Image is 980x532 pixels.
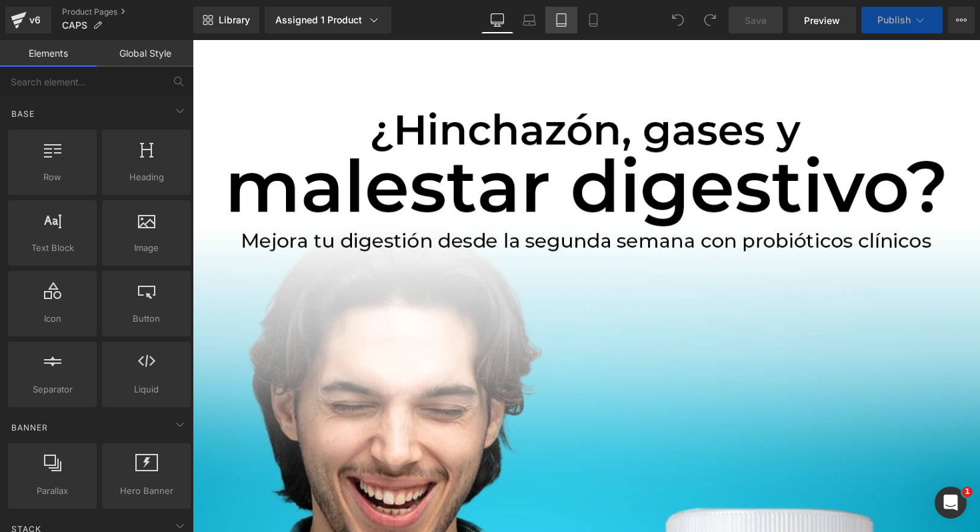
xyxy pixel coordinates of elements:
span: Banner [10,421,49,434]
span: Text Block [12,241,93,255]
span: Base [10,107,36,120]
span: Parallax [12,484,93,498]
button: Undo [665,7,691,33]
span: Row [12,170,93,184]
div: Assigned 1 Product [275,13,381,27]
button: Redo [697,7,723,33]
span: Separator [12,382,93,396]
span: 1 [962,487,973,497]
span: Button [106,312,187,326]
span: Liquid [106,382,187,396]
div: v6 [27,11,43,29]
span: Library [219,14,250,26]
span: CAPS [62,20,87,31]
span: Image [106,241,187,255]
a: Desktop [481,7,513,33]
span: Icon [12,312,93,326]
a: Tablet [545,7,577,33]
button: Publish [861,7,943,33]
span: Preview [804,13,840,27]
a: Laptop [513,7,545,33]
a: Mobile [577,7,609,33]
a: Preview [788,7,856,33]
button: More [948,7,975,33]
span: Hero Banner [106,484,187,498]
span: Publish [877,15,911,25]
a: Product Pages [62,7,193,17]
a: Global Style [97,40,193,67]
a: New Library [193,7,259,33]
a: v6 [5,7,51,33]
iframe: Intercom live chat [935,487,967,519]
span: Heading [106,170,187,184]
span: Save [745,13,767,27]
